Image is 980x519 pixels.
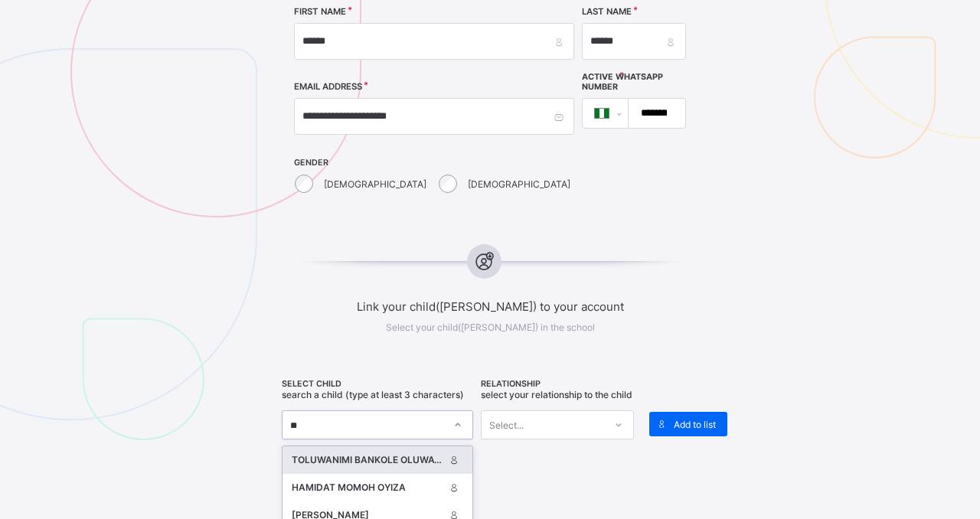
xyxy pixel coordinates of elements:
[292,452,444,468] div: TOLUWANIMI BANKOLE OLUWATENIOLA
[481,389,632,400] span: Select your relationship to the child
[245,299,735,314] span: Link your child([PERSON_NAME]) to your account
[294,6,346,17] label: FIRST NAME
[282,379,473,389] span: SELECT CHILD
[386,322,595,333] span: Select your child([PERSON_NAME]) in the school
[294,81,362,92] label: EMAIL ADDRESS
[292,480,444,495] div: HAMIDAT MOMOH OYIZA
[674,419,716,430] span: Add to list
[481,379,634,389] span: RELATIONSHIP
[282,389,464,400] span: Search a child (type at least 3 characters)
[324,178,426,190] label: [DEMOGRAPHIC_DATA]
[489,410,524,439] div: Select...
[582,6,632,17] label: LAST NAME
[582,72,686,92] label: Active WhatsApp Number
[294,158,574,168] span: GENDER
[468,178,570,190] label: [DEMOGRAPHIC_DATA]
